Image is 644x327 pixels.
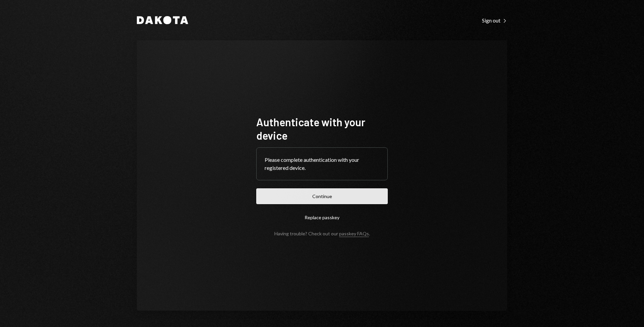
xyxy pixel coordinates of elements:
[482,16,507,24] a: Sign out
[256,209,388,225] button: Replace passkey
[482,17,507,24] div: Sign out
[256,115,388,142] h1: Authenticate with your device
[256,188,388,204] button: Continue
[265,156,379,172] div: Please complete authentication with your registered device.
[339,231,369,237] a: passkey FAQs
[274,231,370,236] div: Having trouble? Check out our .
